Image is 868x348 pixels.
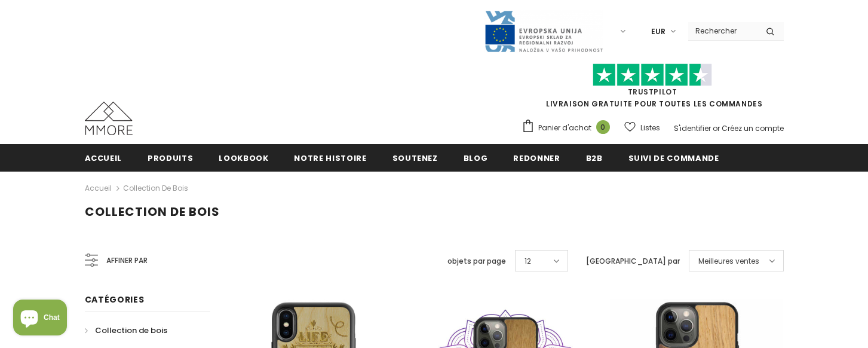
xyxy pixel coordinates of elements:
[698,255,759,267] span: Meilleures ventes
[713,123,720,133] span: or
[85,203,220,220] span: Collection de bois
[219,144,268,171] a: Lookbook
[513,152,560,164] span: Redonner
[148,144,193,171] a: Produits
[628,144,719,171] a: Suivi de commande
[464,144,488,171] a: Blog
[628,87,677,97] a: TrustPilot
[447,255,506,267] label: objets par page
[593,63,712,87] img: Faites confiance aux étoiles pilotes
[586,255,680,267] label: [GEOGRAPHIC_DATA] par
[85,102,133,135] img: Cas MMORE
[392,152,438,164] span: soutenez
[148,152,193,164] span: Produits
[106,254,148,267] span: Affiner par
[484,10,603,53] img: Javni Razpis
[85,320,167,341] a: Collection de bois
[538,122,591,134] span: Panier d'achat
[651,26,665,38] span: EUR
[10,300,70,338] inbox-online-store-chat: Shopify online store chat
[525,255,531,267] span: 12
[95,325,167,336] span: Collection de bois
[85,144,122,171] a: Accueil
[596,120,610,134] span: 0
[624,117,660,138] a: Listes
[85,181,112,196] a: Accueil
[484,26,603,36] a: Javni Razpis
[294,152,366,164] span: Notre histoire
[688,22,757,39] input: Search Site
[640,122,660,134] span: Listes
[628,152,719,164] span: Suivi de commande
[586,144,603,171] a: B2B
[513,144,560,171] a: Redonner
[464,152,488,164] span: Blog
[294,144,366,171] a: Notre histoire
[85,152,122,164] span: Accueil
[722,123,784,133] a: Créez un compte
[123,183,188,193] a: Collection de bois
[674,123,711,133] a: S'identifier
[522,69,784,109] span: LIVRAISON GRATUITE POUR TOUTES LES COMMANDES
[85,294,145,306] span: Catégories
[219,152,268,164] span: Lookbook
[522,119,616,137] a: Panier d'achat 0
[392,144,438,171] a: soutenez
[586,152,603,164] span: B2B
